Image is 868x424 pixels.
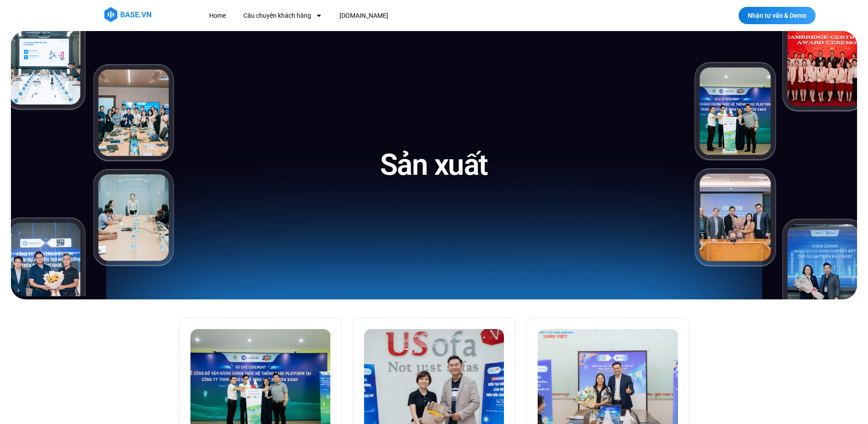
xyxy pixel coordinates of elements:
a: Home [202,7,233,24]
span: Nhận tư vấn & Demo [748,12,806,19]
h1: Sản xuất [380,146,488,184]
a: [DOMAIN_NAME] [333,7,395,24]
nav: Menu [202,7,555,24]
a: Nhận tư vấn & Demo [739,7,816,24]
a: Câu chuyện khách hàng [236,7,329,24]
